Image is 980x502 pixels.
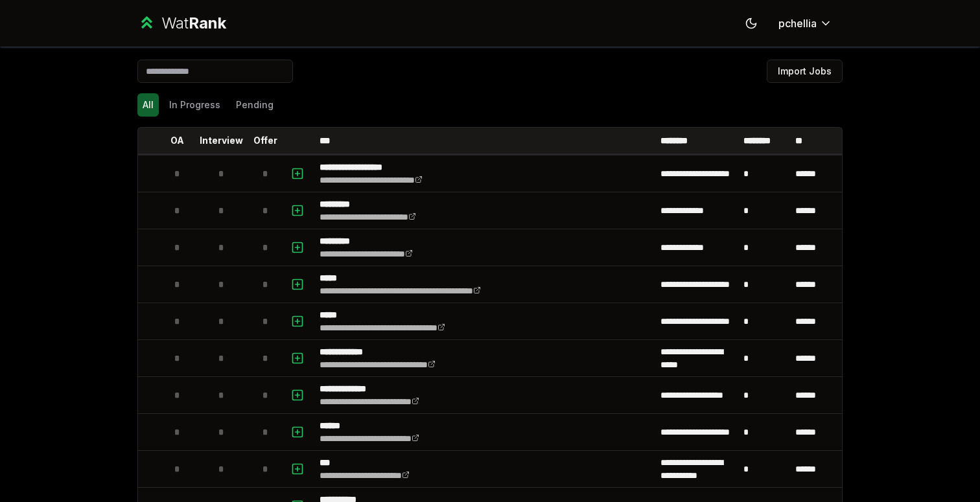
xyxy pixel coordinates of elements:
button: pchellia [768,12,843,35]
p: Offer [253,134,277,147]
button: All [137,93,159,117]
button: Import Jobs [767,60,843,83]
p: Interview [200,134,243,147]
span: Rank [189,14,226,32]
a: WatRank [137,13,226,34]
span: pchellia [778,16,817,31]
div: Wat [161,13,226,34]
button: Pending [231,93,279,117]
p: OA [170,134,184,147]
button: In Progress [164,93,226,117]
